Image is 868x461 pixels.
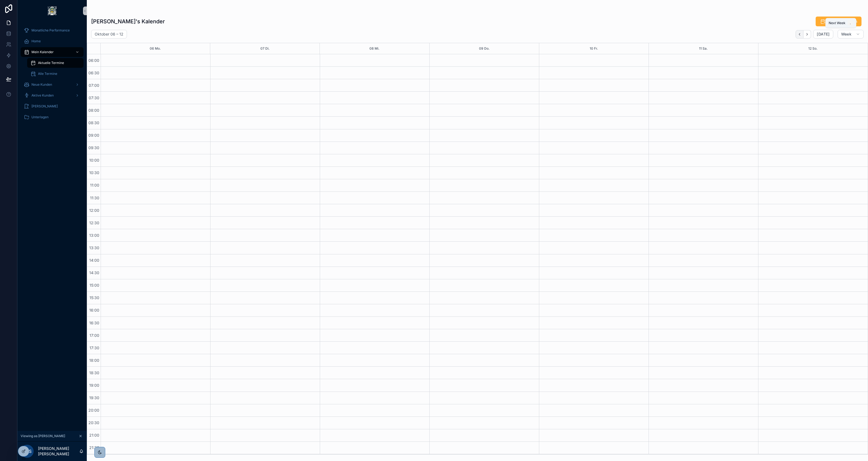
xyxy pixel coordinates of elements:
span: 11:00 [89,183,101,187]
span: 20:00 [87,408,101,412]
span: 18:00 [88,358,101,363]
span: 21:00 [88,433,101,437]
a: Home [21,36,84,46]
span: 13:00 [88,233,101,238]
span: 16:30 [88,321,101,325]
button: 12 So. [808,43,818,54]
button: 07 Di. [260,43,270,54]
span: 21:30 [88,445,101,450]
p: [PERSON_NAME] [PERSON_NAME] [38,446,79,457]
h1: [PERSON_NAME]'s Kalender [91,18,165,25]
span: Unterlagen [31,115,49,119]
button: Urlaub Anfragen [816,17,861,26]
span: 15:00 [88,283,101,287]
button: 08 Mi. [369,43,379,54]
span: 17:00 [88,333,101,338]
span: Aktuelle Termine [38,61,64,65]
span: 15:30 [88,295,101,300]
span: 13:30 [88,245,101,250]
a: Monatliche Performance [21,25,84,35]
a: Aktive Kunden [21,91,84,100]
span: Monatliche Performance [31,28,70,33]
span: . [848,21,853,25]
span: [PERSON_NAME] [31,104,58,108]
span: 08:00 [87,108,101,113]
span: 06:30 [87,71,101,75]
span: 09:00 [87,133,101,137]
span: Mein Kalender [31,50,54,54]
button: [DATE] [813,30,833,39]
span: 19:30 [88,395,101,400]
span: 07:00 [87,83,101,88]
span: Alle Termine [38,72,57,76]
span: 20:30 [87,420,101,425]
span: 12:30 [88,220,101,225]
a: Unterlagen [21,112,84,122]
button: Next [803,30,811,39]
span: 07:30 [87,95,101,100]
span: Home [31,39,41,43]
button: Week [838,30,864,39]
button: 06 Mo. [150,43,161,54]
span: 14:00 [88,258,101,262]
a: Mein Kalender [21,47,84,57]
span: 09:30 [87,145,101,150]
span: 11:30 [89,196,101,200]
span: 16:00 [88,308,101,312]
span: 12:00 [88,208,101,213]
h2: Oktober 06 – 12 [95,31,123,37]
span: 18:30 [88,370,101,375]
span: 17:30 [88,345,101,350]
span: [DATE] [817,32,829,37]
span: 10:00 [88,158,101,162]
span: 19:00 [88,383,101,388]
span: Viewing as [PERSON_NAME] [21,434,65,438]
span: 08:30 [87,120,101,125]
a: Neue Kunden [21,80,84,89]
button: Back [796,30,803,39]
a: Aktuelle Termine [27,58,84,68]
div: scrollable content [17,22,87,129]
span: Next Week [829,21,845,25]
span: 10:30 [88,170,101,175]
img: App logo [48,7,56,15]
a: [PERSON_NAME] [21,101,84,111]
span: Week [841,32,851,37]
span: 14:30 [88,270,101,275]
button: 11 Sa. [699,43,708,54]
span: Aktive Kunden [31,93,54,98]
button: 09 Do. [479,43,490,54]
button: 10 Fr. [590,43,598,54]
a: Alle Termine [27,69,84,79]
span: 06:00 [87,58,101,63]
span: Neue Kunden [31,82,52,87]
